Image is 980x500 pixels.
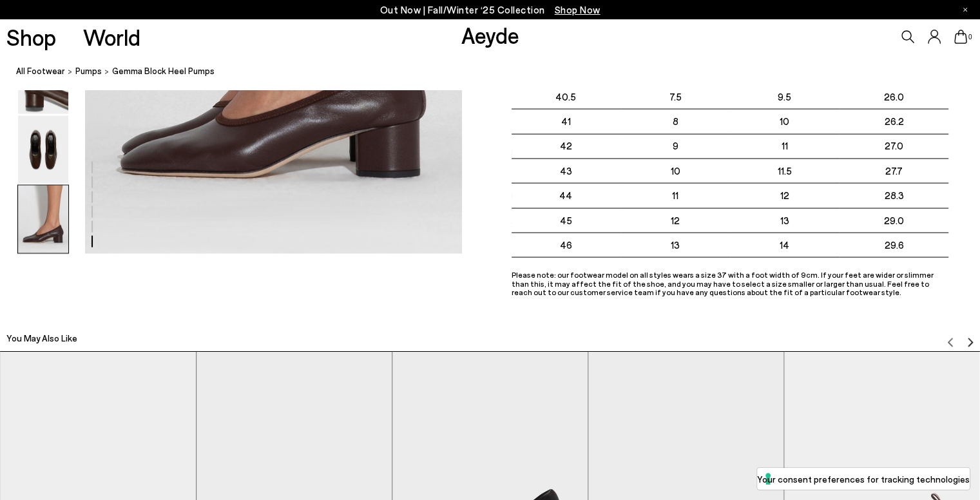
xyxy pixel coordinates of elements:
[757,468,970,490] button: Your consent preferences for tracking technologies
[840,109,949,133] td: 26.2
[730,84,840,109] td: 9.5
[840,159,949,183] td: 27.7
[945,329,956,348] button: Previous slide
[965,338,975,348] img: svg%3E
[840,84,949,109] td: 26.0
[512,271,949,296] p: Please note: our footwear model on all styles wears a size 37 with a foot width of 9cm. If your f...
[512,233,621,257] td: 46
[967,34,974,41] span: 0
[840,208,949,233] td: 29.0
[16,64,65,78] a: All Footwear
[730,134,840,159] td: 11
[512,159,621,183] td: 43
[512,84,621,109] td: 40.5
[620,109,730,133] td: 8
[954,30,967,44] a: 0
[730,208,840,233] td: 13
[512,183,621,207] td: 44
[16,54,980,90] nav: breadcrumb
[965,329,975,348] button: Next slide
[730,233,840,257] td: 14
[512,208,621,233] td: 45
[380,2,600,18] p: Out Now | Fall/Winter ‘25 Collection
[512,134,621,159] td: 42
[757,472,970,486] label: Your consent preferences for tracking technologies
[730,159,840,183] td: 11.5
[512,109,621,133] td: 41
[461,21,519,48] a: Aeyde
[18,186,68,253] img: Gemma Block Heel Pumps - Image 6
[620,159,730,183] td: 10
[18,116,68,184] img: Gemma Block Heel Pumps - Image 5
[620,134,730,159] td: 9
[75,64,102,78] a: pumps
[620,208,730,233] td: 12
[6,26,56,48] a: Shop
[945,338,956,348] img: svg%3E
[730,109,840,133] td: 10
[620,84,730,109] td: 7.5
[620,183,730,207] td: 11
[730,183,840,207] td: 12
[112,64,215,78] span: Gemma Block Heel Pumps
[840,134,949,159] td: 27.0
[620,233,730,257] td: 13
[75,66,102,76] span: pumps
[840,183,949,207] td: 28.3
[840,233,949,257] td: 29.6
[83,26,140,48] a: World
[555,4,600,15] span: Navigate to /collections/new-in
[6,332,77,345] h2: You May Also Like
